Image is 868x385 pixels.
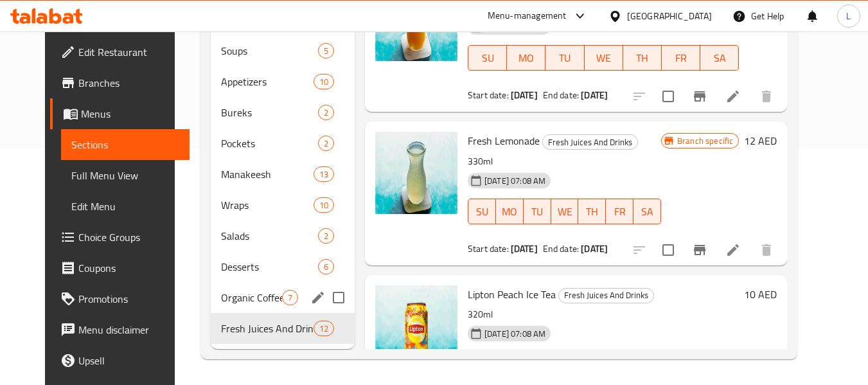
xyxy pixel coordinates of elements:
[314,199,333,211] span: 10
[78,322,180,337] span: Menu disclaimer
[375,132,457,214] img: Fresh Lemonade
[50,253,190,283] a: Coupons
[507,45,545,71] button: MO
[725,242,741,258] a: Edit menu item
[751,235,782,265] button: delete
[78,75,180,91] span: Branches
[221,197,314,213] span: Wraps
[667,49,695,67] span: FR
[559,288,653,303] span: Fresh Juices And Drinks
[672,135,738,147] span: Branch specific
[556,202,574,221] span: WE
[488,8,567,24] div: Menu-management
[479,175,551,187] span: [DATE] 07:08 AM
[319,45,333,57] span: 5
[725,89,741,104] a: Edit menu item
[319,138,333,150] span: 2
[543,240,579,257] span: End date:
[211,66,355,97] div: Appetizers10
[318,105,334,120] div: items
[50,222,190,253] a: Choice Groups
[623,45,662,71] button: TH
[468,154,661,170] p: 330ml
[314,168,333,181] span: 13
[611,202,628,221] span: FR
[633,199,661,224] button: SA
[468,285,556,304] span: Lipton Peach Ice Tea
[662,45,700,71] button: FR
[61,160,190,191] a: Full Menu View
[319,230,333,242] span: 2
[71,199,180,214] span: Edit Menu
[684,81,715,112] button: Branch-specific-item
[468,307,739,323] p: 320ml
[78,260,180,276] span: Coupons
[543,135,637,150] span: Fresh Juices And Drinks
[583,202,601,221] span: TH
[308,288,328,307] button: edit
[751,81,782,112] button: delete
[283,292,297,304] span: 7
[501,202,518,221] span: MO
[468,87,509,103] span: Start date:
[585,45,623,71] button: WE
[581,240,608,257] b: [DATE]
[211,128,355,159] div: Pockets2
[512,49,540,67] span: MO
[50,37,190,67] a: Edit Restaurant
[543,87,579,103] span: End date:
[221,259,318,274] span: Desserts
[639,202,656,221] span: SA
[61,129,190,160] a: Sections
[221,105,318,120] span: Bureks
[314,74,334,89] div: items
[211,313,355,344] div: Fresh Juices And Drinks12
[468,131,540,150] span: Fresh Lemonade
[551,49,579,67] span: TU
[221,136,318,151] span: Pockets
[314,166,334,182] div: items
[700,45,739,71] button: SA
[627,9,712,23] div: [GEOGRAPHIC_DATA]
[211,190,355,220] div: Wraps10
[221,74,314,89] span: Appetizers
[474,49,502,67] span: SU
[50,283,190,314] a: Promotions
[744,285,777,303] h6: 10 AED
[211,251,355,282] div: Desserts6
[684,235,715,265] button: Branch-specific-item
[581,87,608,103] b: [DATE]
[468,199,496,224] button: SU
[50,345,190,376] a: Upsell
[744,132,777,150] h6: 12 AED
[545,45,584,71] button: TU
[221,321,314,336] span: Fresh Juices And Drinks
[211,220,355,251] div: Salads2
[590,49,618,67] span: WE
[71,168,180,183] span: Full Menu View
[551,199,579,224] button: WE
[78,229,180,245] span: Choice Groups
[468,45,507,71] button: SU
[81,106,180,121] span: Menus
[529,202,546,221] span: TU
[50,67,190,98] a: Branches
[606,199,633,224] button: FR
[211,35,355,66] div: Soups5
[78,44,180,60] span: Edit Restaurant
[221,228,318,244] span: Salads
[479,328,551,340] span: [DATE] 07:08 AM
[78,291,180,307] span: Promotions
[319,261,333,273] span: 6
[628,49,657,67] span: TH
[211,159,355,190] div: Manakeesh13
[474,202,491,221] span: SU
[61,191,190,222] a: Edit Menu
[468,240,509,257] span: Start date:
[655,237,682,264] span: Select to update
[375,285,457,368] img: Lipton Peach Ice Tea
[705,49,734,67] span: SA
[511,240,538,257] b: [DATE]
